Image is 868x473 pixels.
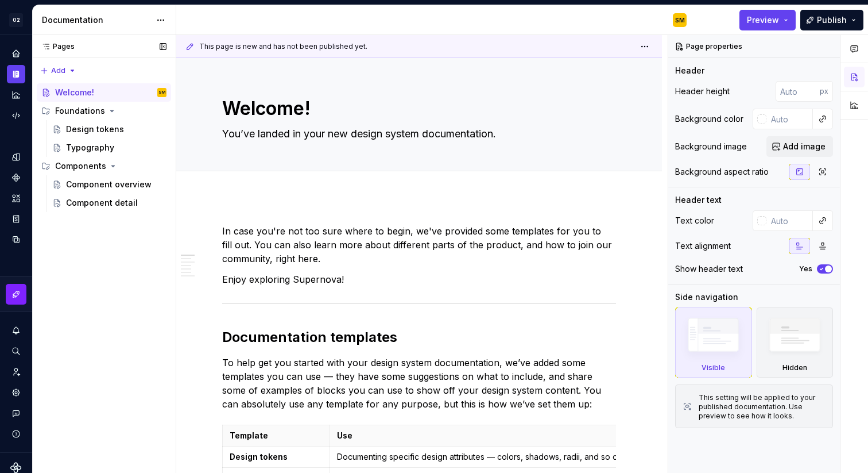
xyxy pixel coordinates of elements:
label: Yes [799,264,812,274]
div: Header height [675,86,730,97]
textarea: You’ve landed in your new design system documentation. [220,125,614,143]
span: Publish [817,14,847,26]
a: Home [7,44,25,63]
a: Documentation [7,65,25,83]
p: Template [230,430,323,441]
div: Visible [675,307,752,378]
input: Auto [766,210,813,231]
div: SM [675,16,685,25]
button: Publish [800,10,863,30]
p: px [820,87,828,96]
button: Preview [739,10,796,30]
div: Text alignment [675,240,731,252]
span: Preview [747,14,779,26]
button: Search ⌘K [7,342,25,360]
button: Add [37,63,80,79]
p: Enjoy exploring Supernova! [222,272,616,286]
a: Invite team [7,363,25,381]
p: Use [337,430,627,441]
a: Assets [7,189,25,207]
a: Components [7,168,25,187]
p: To help get you started with your design system documentation, we’ve added some templates you can... [222,356,616,411]
div: This setting will be applied to your published documentation. Use preview to see how it looks. [699,393,826,421]
div: Hidden [757,307,834,378]
div: Typography [66,142,114,153]
a: Analytics [7,86,25,104]
div: Foundations [37,102,171,120]
a: Component detail [48,194,171,212]
div: Visible [702,363,725,372]
a: Component overview [48,175,171,194]
a: Design tokens [48,120,171,139]
a: Settings [7,383,25,402]
div: Design tokens [66,124,124,135]
h2: Documentation templates [222,328,616,347]
button: Contact support [7,404,25,422]
input: Auto [766,109,813,129]
span: Add image [783,141,826,152]
div: Page tree [37,83,171,212]
div: Background image [675,141,747,152]
div: SM [158,87,165,98]
span: This page is new and has not been published yet. [199,42,367,51]
div: Text color [675,215,714,226]
textarea: Welcome! [220,95,614,122]
div: Hidden [782,363,807,372]
a: Code automation [7,106,25,125]
div: Components [55,160,106,172]
a: Data sources [7,230,25,249]
div: Documentation [42,14,150,26]
div: Component detail [66,197,138,209]
button: Notifications [7,321,25,340]
p: Documenting specific design attributes — colors, shadows, radii, and so on. [337,451,627,463]
div: O2 [9,13,23,27]
p: In case you're not too sure where to begin, we've provided some templates for you to fill out. Yo... [222,224,616,266]
div: Component overview [66,179,152,190]
a: Storybook stories [7,210,25,228]
div: Header [675,65,704,76]
input: Auto [776,81,820,102]
div: Side navigation [675,291,738,303]
a: Welcome!SM [37,83,171,102]
div: Components [37,157,171,175]
button: O2 [2,7,30,32]
button: Add image [766,136,833,157]
a: Design tokens [7,148,25,166]
div: Background aspect ratio [675,166,769,178]
div: Pages [37,42,75,51]
div: Show header text [675,263,743,275]
a: Typography [48,139,171,157]
strong: Design tokens [230,452,288,462]
div: Background color [675,113,743,125]
span: Add [51,66,65,75]
div: Welcome! [55,87,94,98]
div: Header text [675,194,722,206]
div: Foundations [55,105,105,117]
